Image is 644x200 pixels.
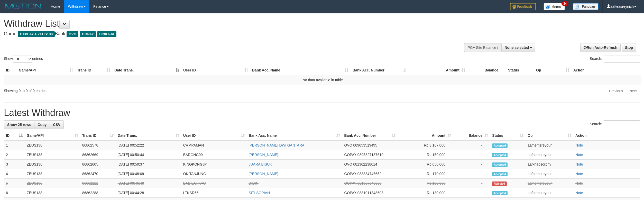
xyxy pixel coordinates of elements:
[357,191,383,195] span: Copy 0881011348603 to clipboard
[353,143,377,147] span: Copy 089653519495 to clipboard
[181,150,247,160] td: BARONG99
[606,87,626,95] a: Previous
[249,172,278,176] a: [PERSON_NAME]
[357,153,383,157] span: Copy 0895327137610 to clipboard
[4,66,17,75] th: ID
[398,150,453,160] td: Rp 150,000
[526,179,573,188] td: aafhemsreyoun
[622,43,636,52] a: Stop
[250,66,351,75] th: Bank Acc. Name: activate to sort column ascending
[398,169,453,179] td: Rp 170,000
[116,179,181,188] td: [DATE] 00:46:48
[17,66,75,75] th: Game/API: activate to sort column ascending
[590,55,640,63] label: Search:
[492,172,508,176] span: Accepted
[13,55,32,63] select: Showentries
[490,131,526,140] th: Status: activate to sort column ascending
[67,31,78,37] span: OVO
[4,140,25,150] td: 1
[75,66,112,75] th: Trans ID: activate to sort column ascending
[344,172,356,176] span: GOPAY
[398,140,453,150] td: Rp 3,167,000
[342,131,398,140] th: Bank Acc. Number: activate to sort column ascending
[492,191,508,195] span: Accepted
[25,131,80,140] th: Game/API: activate to sort column ascending
[575,181,583,185] a: Note
[571,66,641,75] th: Action
[7,123,31,127] span: Show 25 rows
[453,179,490,188] td: -
[80,188,116,198] td: 86862288
[4,120,34,129] a: Show 25 rows
[492,143,508,148] span: Accepted
[112,66,181,75] th: Date Trans.: activate to sort column descending
[116,188,181,198] td: [DATE] 00:44:28
[626,87,640,95] a: Next
[544,3,565,10] img: Button%20Memo.svg
[249,143,305,147] a: [PERSON_NAME] DWI GANTARA
[25,140,80,150] td: ZEUS138
[575,162,583,166] a: Note
[116,150,181,160] td: [DATE] 00:50:44
[4,169,25,179] td: 4
[4,86,264,93] div: Showing 0 to 0 of 0 entries
[249,191,270,195] a: SITI SOPIAH
[80,179,116,188] td: 86862222
[526,131,573,140] th: Op: activate to sort column ascending
[181,169,247,179] td: OKITANJUNG
[604,120,640,128] input: Search:
[80,150,116,160] td: 86862669
[344,191,356,195] span: GOPAY
[38,123,47,127] span: Copy
[505,46,529,50] span: None selected
[249,181,259,185] a: DIDIN
[4,75,641,85] td: No data available in table
[453,188,490,198] td: -
[97,31,116,37] span: LINKAJA
[526,140,573,150] td: aafhemsreyoun
[526,160,573,169] td: aafkhaosorphy
[353,162,377,166] span: Copy 081362238614 to clipboard
[4,3,43,10] img: MOTION_logo.png
[398,179,453,188] td: Rp 100,000
[25,188,80,198] td: ZEUS138
[575,172,583,176] a: Note
[181,179,247,188] td: BABILAHKAU
[453,169,490,179] td: -
[25,179,80,188] td: ZEUS138
[4,179,25,188] td: 5
[573,131,640,140] th: Action
[398,188,453,198] td: Rp 130,000
[80,131,116,140] th: Trans ID: activate to sort column ascending
[4,55,43,63] label: Show entries
[398,131,453,140] th: Amount: activate to sort column ascending
[80,169,116,179] td: 86862470
[116,160,181,169] td: [DATE] 00:50:37
[492,153,508,157] span: Accepted
[501,43,536,52] button: None selected
[116,140,181,150] td: [DATE] 00:52:22
[526,188,573,198] td: aafhemsreyoun
[18,31,55,37] span: OXPLAY > ZEUS138
[80,160,116,169] td: 86862605
[4,19,424,29] h1: Withdraw List
[492,181,507,186] span: Rejected
[34,120,50,129] a: Copy
[344,153,356,157] span: GOPAY
[580,43,621,52] a: Run Auto-Refresh
[344,162,352,166] span: OVO
[492,162,508,167] span: Accepted
[575,143,583,147] a: Note
[4,188,25,198] td: 6
[506,66,534,75] th: Status
[575,153,583,157] a: Note
[249,153,278,157] a: [PERSON_NAME]
[562,1,568,6] span: 34
[351,66,409,75] th: Bank Acc. Number: activate to sort column ascending
[80,31,96,37] span: GOPAY
[25,160,80,169] td: ZEUS138
[534,66,571,75] th: Op: activate to sort column ascending
[357,172,381,176] span: Copy 083834746652 to clipboard
[344,181,356,185] span: GOPAY
[4,31,424,37] h4: Game: Bank:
